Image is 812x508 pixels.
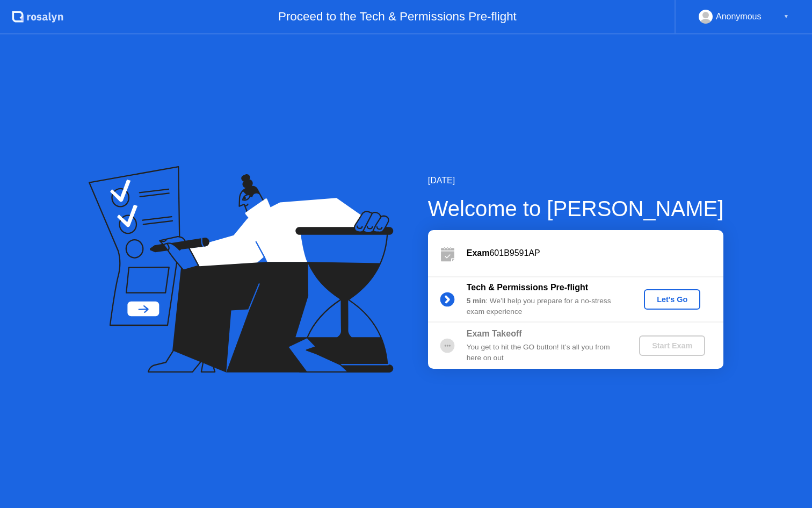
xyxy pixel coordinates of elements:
div: Let's Go [648,295,696,304]
div: You get to hit the GO button! It’s all you from here on out [467,342,621,364]
b: Exam Takeoff [467,329,522,338]
b: Tech & Permissions Pre-flight [467,283,588,292]
div: Welcome to [PERSON_NAME] [428,192,724,225]
button: Start Exam [639,335,705,356]
b: 5 min [467,297,486,305]
div: : We’ll help you prepare for a no-stress exam experience [467,296,621,318]
div: [DATE] [428,174,724,187]
button: Let's Go [644,289,700,310]
div: ▼ [784,10,789,24]
b: Exam [467,248,490,257]
div: Anonymous [716,10,762,24]
div: 601B9591AP [467,247,723,260]
div: Start Exam [643,341,701,350]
